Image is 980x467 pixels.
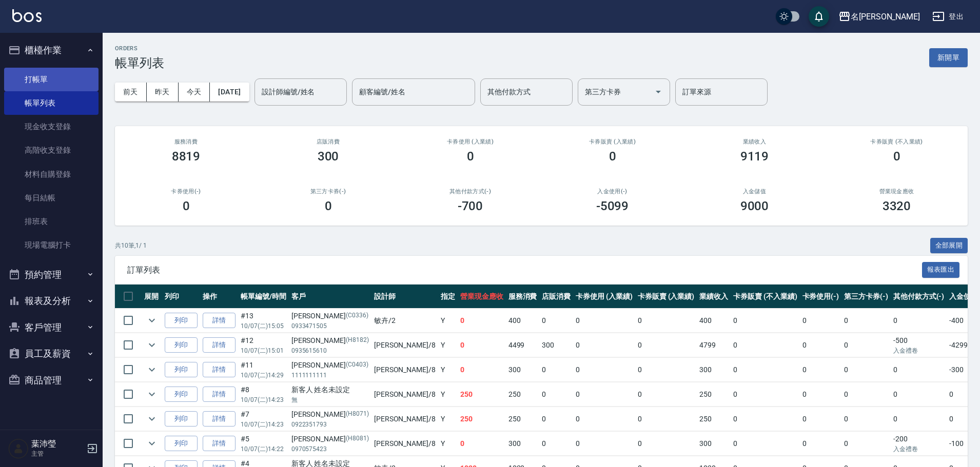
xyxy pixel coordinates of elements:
p: (H8071) [346,409,369,420]
a: 排班表 [4,210,99,233]
td: 0 [841,382,891,407]
p: 主管 [31,449,84,458]
button: 名[PERSON_NAME] [834,6,924,27]
h2: 營業現金應收 [838,188,955,195]
button: expand row [144,337,160,353]
td: 0 [458,358,506,382]
button: save [809,6,829,27]
td: Y [438,432,458,456]
div: [PERSON_NAME] [291,335,369,346]
th: 卡券販賣 (入業績) [635,285,697,309]
h2: 店販消費 [269,138,387,145]
p: (C0336) [346,311,368,321]
button: 今天 [179,83,210,101]
button: 全部展開 [930,238,968,254]
button: 列印 [165,337,198,353]
td: 0 [841,333,891,357]
td: 0 [573,382,635,407]
button: expand row [144,387,160,402]
p: 0933471505 [291,321,369,331]
div: 新客人 姓名未設定 [291,384,369,395]
td: [PERSON_NAME] /8 [371,333,438,357]
a: 高階收支登錄 [4,138,99,162]
td: 0 [635,309,697,333]
a: 詳情 [203,411,236,427]
td: 0 [800,432,842,456]
td: 300 [697,358,731,382]
th: 展開 [142,285,162,309]
h2: 業績收入 [696,138,813,145]
th: 卡券使用 (入業績) [573,285,635,309]
td: 0 [841,358,891,382]
td: Y [438,358,458,382]
td: 300 [697,432,731,456]
button: expand row [144,436,160,451]
td: 0 [731,309,799,333]
td: Y [438,407,458,431]
a: 詳情 [203,362,236,378]
a: 詳情 [203,387,236,402]
td: #5 [238,432,289,456]
h2: 其他付款方式(-) [411,188,529,195]
th: 列印 [162,285,200,309]
button: 列印 [165,362,198,378]
th: 其他付款方式(-) [891,285,947,309]
td: 0 [573,407,635,431]
h3: 0 [467,149,474,164]
td: 0 [731,333,799,357]
td: 0 [573,309,635,333]
td: 0 [731,358,799,382]
td: 0 [573,358,635,382]
td: 250 [506,382,540,407]
th: 客戶 [289,285,371,309]
h3: 0 [609,149,616,164]
button: 報表及分析 [4,288,99,314]
th: 操作 [200,285,238,309]
td: 0 [841,432,891,456]
h3: 9119 [740,149,769,164]
button: [DATE] [210,83,249,101]
p: 0970575423 [291,444,369,454]
td: 0 [891,309,947,333]
td: 300 [506,358,540,382]
td: 300 [539,333,573,357]
img: Person [8,438,29,459]
td: 0 [539,432,573,456]
td: 250 [697,382,731,407]
td: 0 [635,432,697,456]
button: 新開單 [929,48,968,67]
td: -200 [891,432,947,456]
p: 共 10 筆, 1 / 1 [115,241,147,250]
button: 商品管理 [4,367,99,394]
td: Y [438,382,458,407]
td: 0 [800,309,842,333]
td: 400 [506,309,540,333]
td: 0 [539,407,573,431]
th: 帳單編號/時間 [238,285,289,309]
th: 第三方卡券(-) [841,285,891,309]
p: 入金禮卷 [893,346,945,355]
h3: 300 [318,149,339,164]
td: 4799 [697,333,731,357]
h3: 9000 [740,199,769,213]
p: 10/07 (二) 14:23 [241,420,286,429]
a: 打帳單 [4,68,99,91]
th: 服務消費 [506,285,540,309]
h3: 0 [325,199,332,213]
div: [PERSON_NAME] [291,434,369,444]
td: 0 [458,333,506,357]
th: 指定 [438,285,458,309]
button: expand row [144,362,160,377]
a: 詳情 [203,313,236,329]
td: [PERSON_NAME] /8 [371,432,438,456]
h2: 入金使用(-) [554,188,671,195]
td: 敏卉 /2 [371,309,438,333]
td: 0 [731,432,799,456]
button: expand row [144,313,160,328]
td: 0 [800,407,842,431]
button: 列印 [165,387,198,402]
img: Logo [12,9,42,22]
button: 報表匯出 [922,262,960,278]
button: 登出 [928,7,968,26]
button: 列印 [165,313,198,329]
